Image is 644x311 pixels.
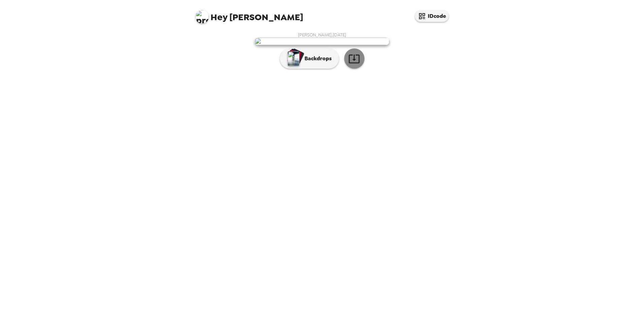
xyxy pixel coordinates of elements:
[298,32,346,38] span: [PERSON_NAME] , [DATE]
[280,48,339,69] button: Backdrops
[195,7,303,22] span: [PERSON_NAME]
[255,38,389,45] img: user
[301,55,332,63] p: Backdrops
[415,10,449,22] button: IDcode
[211,11,227,23] span: Hey
[195,10,209,24] img: profile pic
